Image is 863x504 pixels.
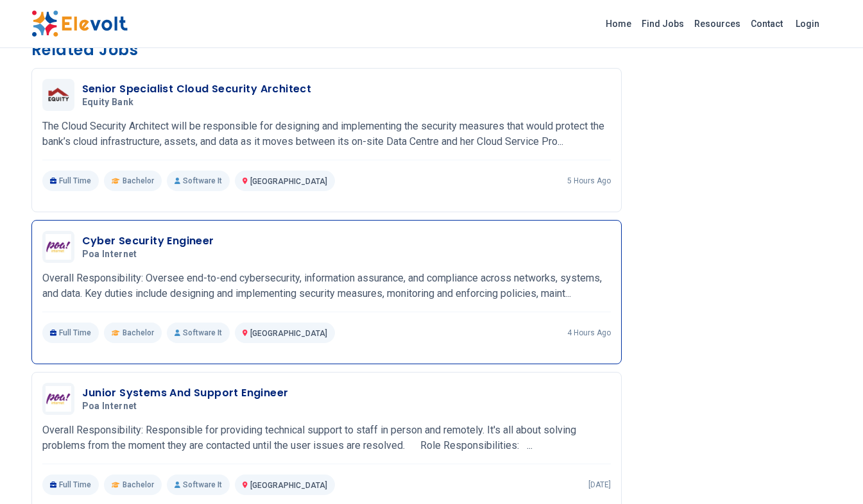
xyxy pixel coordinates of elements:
p: Software It [167,323,230,343]
span: Bachelor [123,176,154,186]
h3: Junior Systems And Support Engineer [82,385,289,401]
a: Poa InternetCyber Security EngineerPoa InternetOverall Responsibility: Oversee end-to-end cyberse... [42,231,611,343]
img: Elevolt [31,10,128,37]
a: Contact [746,13,788,34]
span: [GEOGRAPHIC_DATA] [250,177,327,186]
h3: Senior Specialist Cloud Security Architect [82,81,312,97]
p: Overall Responsibility: Oversee end-to-end cybersecurity, information assurance, and compliance a... [42,271,611,301]
a: Home [601,13,637,34]
span: Bachelor [123,480,154,490]
span: Equity Bank [82,97,134,108]
p: The Cloud Security Architect will be responsible for designing and implementing the security meas... [42,119,611,149]
span: [GEOGRAPHIC_DATA] [250,329,327,338]
span: [GEOGRAPHIC_DATA] [250,481,327,490]
a: Resources [689,13,746,34]
p: Full Time [42,323,99,343]
p: 5 hours ago [567,176,611,186]
img: Poa Internet [46,234,71,260]
p: Software It [167,475,230,495]
img: Poa Internet [46,386,71,412]
a: Poa InternetJunior Systems And Support EngineerPoa InternetOverall Responsibility: Responsible fo... [42,383,611,495]
span: Poa Internet [82,401,137,412]
iframe: Chat Widget [799,442,863,504]
a: Login [788,11,827,37]
p: Software It [167,171,230,191]
h3: Cyber Security Engineer [82,233,214,249]
p: Full Time [42,475,99,495]
img: Equity Bank [46,86,71,104]
p: [DATE] [588,480,611,490]
span: Bachelor [123,328,154,338]
a: Equity BankSenior Specialist Cloud Security ArchitectEquity BankThe Cloud Security Architect will... [42,79,611,191]
span: Poa Internet [82,249,137,260]
p: Full Time [42,171,99,191]
p: Overall Responsibility: Responsible for providing technical support to staff in person and remote... [42,423,611,453]
a: Find Jobs [637,13,689,34]
p: 4 hours ago [567,328,611,338]
h3: Related Jobs [31,40,622,60]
